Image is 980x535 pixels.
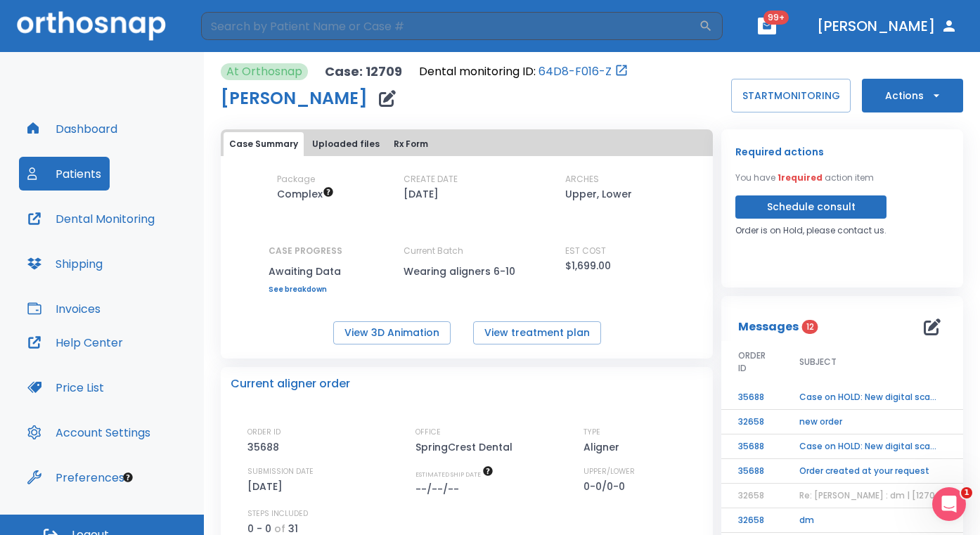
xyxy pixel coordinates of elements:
[735,195,886,219] button: Schedule consult
[19,292,109,325] button: Invoices
[404,263,530,280] p: Wearing aligners 6-10
[247,439,284,456] p: 35688
[735,143,824,160] p: Required actions
[782,434,958,459] td: Case on HOLD: New digital scans required
[565,245,606,257] p: EST COST
[782,385,958,410] td: Case on HOLD: New digital scans required
[221,90,368,107] h1: [PERSON_NAME]
[247,465,314,478] p: SUBMISSION DATE
[247,426,281,439] p: ORDER ID
[122,471,134,484] div: Tooltip anchor
[799,356,837,368] span: SUBJECT
[802,320,818,334] span: 12
[415,439,517,456] p: SpringCrest Dental
[811,13,963,39] button: [PERSON_NAME]
[277,187,334,201] span: Up to 50 Steps (100 aligners)
[19,247,111,281] button: Shipping
[721,434,782,459] td: 35688
[307,132,385,156] button: Uploaded files
[404,186,439,202] p: [DATE]
[201,12,699,40] input: Search by Patient Name or Case #
[269,263,342,280] p: Awaiting Data
[763,11,789,25] span: 99+
[388,132,434,156] button: Rx Form
[269,245,342,257] p: CASE PROGRESS
[721,385,782,410] td: 35688
[419,63,536,80] p: Dental monitoring ID:
[325,63,402,80] p: Case: 12709
[731,79,851,112] button: STARTMONITORING
[404,173,458,186] p: CREATE DATE
[19,370,112,404] button: Price List
[584,478,630,495] p: 0-0/0-0
[224,132,304,156] button: Case Summary
[226,63,302,80] p: At Orthosnap
[565,186,632,202] p: Upper, Lower
[932,487,966,521] iframe: Intercom live chat
[565,173,599,186] p: ARCHES
[565,257,611,274] p: $1,699.00
[269,285,342,294] a: See breakdown
[231,375,350,392] p: Current aligner order
[17,11,166,40] img: Orthosnap
[19,415,159,449] button: Account Settings
[735,172,874,184] p: You have action item
[721,508,782,533] td: 32658
[738,318,799,335] p: Messages
[415,481,464,498] p: --/--/--
[415,470,494,479] span: The date will be available after approving treatment plan
[19,325,131,359] button: Help Center
[277,173,315,186] p: Package
[735,224,886,237] p: Order is on Hold, please contact us.
[721,459,782,484] td: 35688
[415,426,441,439] p: OFFICE
[419,63,628,80] div: Open patient in dental monitoring portal
[19,460,133,494] button: Preferences
[721,410,782,434] td: 32658
[738,349,766,375] span: ORDER ID
[584,465,635,478] p: UPPER/LOWER
[799,489,973,501] span: Re: [PERSON_NAME] : dm | [12709:32658]
[19,112,126,146] button: Dashboard
[862,79,963,112] button: Actions
[782,508,958,533] td: dm
[584,439,624,456] p: Aligner
[584,426,600,439] p: TYPE
[782,410,958,434] td: new order
[782,459,958,484] td: Order created at your request
[247,508,308,520] p: STEPS INCLUDED
[19,202,163,236] button: Dental Monitoring
[247,478,288,495] p: [DATE]
[224,132,710,156] div: tabs
[333,321,451,344] button: View 3D Animation
[738,489,764,501] span: 32658
[404,245,530,257] p: Current Batch
[19,157,110,191] button: Patients
[961,487,972,498] span: 1
[539,63,612,80] a: 64D8-F016-Z
[473,321,601,344] button: View treatment plan
[778,172,823,183] span: 1 required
